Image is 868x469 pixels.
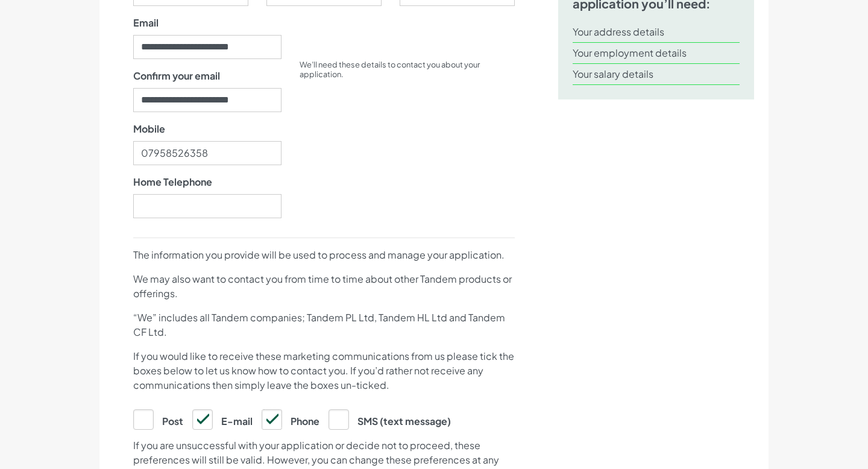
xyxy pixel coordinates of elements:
[133,349,515,392] p: If you would like to receive these marketing communications from us please tick the boxes below t...
[133,248,515,262] p: The information you provide will be used to process and manage your application.
[329,409,451,429] label: SMS (text message)
[192,409,253,429] label: E-mail
[262,409,319,429] label: Phone
[133,122,165,136] label: Mobile
[573,22,740,43] li: Your address details
[133,310,515,339] p: “We” includes all Tandem companies; Tandem PL Ltd, Tandem HL Ltd and Tandem CF Ltd.
[133,175,212,189] label: Home Telephone
[133,69,220,83] label: Confirm your email
[133,16,159,30] label: Email
[133,272,515,301] p: We may also want to contact you from time to time about other Tandem products or offerings.
[133,409,183,429] label: Post
[300,60,480,79] small: We’ll need these details to contact you about your application.
[573,43,740,64] li: Your employment details
[573,64,740,85] li: Your salary details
